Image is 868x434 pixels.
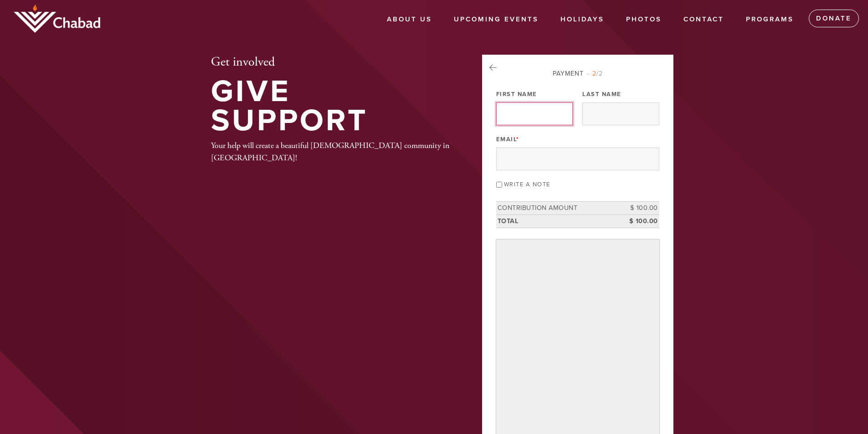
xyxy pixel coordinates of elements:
img: logo_half.png [14,5,100,33]
a: About Us [380,11,439,28]
a: Programs [739,11,801,28]
a: Contact [677,11,731,28]
a: Photos [619,11,668,28]
span: This field is required. [516,136,519,143]
div: Payment [496,69,659,78]
span: /2 [587,70,603,77]
label: Write a note [504,181,550,188]
span: 2 [592,70,596,77]
label: Email [496,135,519,143]
label: First Name [496,90,537,98]
a: Upcoming Events [447,11,545,28]
td: Contribution Amount [496,202,618,215]
td: Total [496,214,618,228]
a: Holidays [554,11,611,28]
h2: Get involved [211,55,452,70]
div: Your help will create a beautiful [DEMOGRAPHIC_DATA] community in [GEOGRAPHIC_DATA]! [211,139,452,164]
h1: Give Support [211,77,452,136]
td: $ 100.00 [618,202,659,215]
a: Donate [809,10,859,28]
label: Last Name [582,90,621,98]
td: $ 100.00 [618,214,659,228]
